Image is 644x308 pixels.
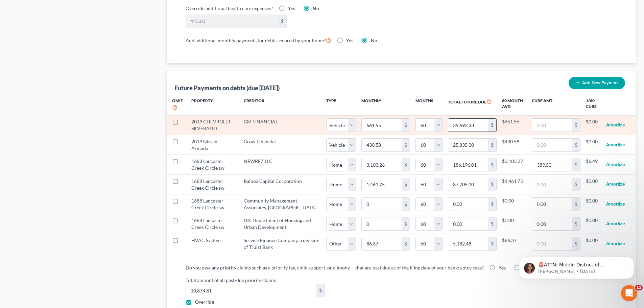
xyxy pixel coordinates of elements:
[186,155,239,174] td: 1688 Lancaster Creek Circle sw
[186,194,239,214] td: 1688 Lancaster Creek Circle sw
[532,139,572,151] input: 0.00
[362,119,402,132] input: 0.00
[175,84,280,92] div: Future Payments on debts (due [DATE])
[316,284,325,297] div: $
[606,197,625,211] button: Amortize
[402,217,410,230] div: $
[488,158,496,171] div: $
[586,94,601,115] th: 1/60 Cure
[443,94,502,115] th: Total Future Due
[186,15,278,28] input: 0.00
[186,264,484,271] label: Do you owe any priority claims such as a priority tax, child support, or alimony ─ that are past ...
[167,94,186,115] th: Omit
[182,277,620,284] label: Total amount of all past-due priority claims
[488,198,496,211] div: $
[606,178,625,191] button: Amortize
[586,214,601,234] td: $0.00
[572,237,580,250] div: $
[532,237,572,250] input: 0.00
[448,198,488,211] input: 0.00
[532,217,572,230] input: 0.00
[606,158,625,171] button: Amortize
[621,285,637,301] iframe: Intercom live chat
[488,178,496,191] div: $
[502,194,526,214] td: $0.00
[586,135,601,155] td: $0.00
[356,94,415,115] th: Monthly
[502,115,526,135] td: $661.56
[502,94,526,115] th: 60 Month Avg
[488,139,496,151] div: $
[238,94,326,115] th: Creditor
[362,158,402,171] input: 0.00
[448,158,488,171] input: 0.00
[346,38,353,43] span: Yes
[635,285,643,290] span: 11
[586,155,601,174] td: $6.49
[288,5,295,11] span: Yes
[326,94,356,115] th: Type
[606,118,625,132] button: Amortize
[238,214,326,234] td: U.S. Department of Housing and Urban Development
[586,115,601,135] td: $0.00
[402,237,410,250] div: $
[488,237,496,250] div: $
[186,94,239,115] th: Property
[362,217,402,230] input: 0.00
[195,299,214,305] span: Override
[186,135,239,155] td: 2019 Nissan Armada
[448,237,488,250] input: 0.00
[502,214,526,234] td: $0.00
[532,119,572,132] input: 0.00
[499,265,506,270] span: Yes
[278,15,286,28] div: $
[238,174,326,194] td: Balboa Capital Corporation
[402,119,410,132] div: $
[402,158,410,171] div: $
[313,5,319,11] span: No
[402,139,410,151] div: $
[606,237,625,251] button: Amortize
[586,174,601,194] td: $0.00
[186,174,239,194] td: 1688 Lancaster Creek Circle sw
[186,5,273,12] label: Override additional health care expenses?
[488,119,496,132] div: $
[362,237,402,250] input: 0.00
[572,158,580,171] div: $
[532,178,572,191] input: 0.00
[448,119,488,132] input: 0.00
[488,217,496,230] div: $
[186,284,316,297] input: 0.00
[502,234,526,254] td: $86.37
[606,138,625,152] button: Amortize
[532,158,572,171] input: 0.00
[509,242,644,290] iframe: Intercom notifications message
[238,234,326,254] td: Service Finance Company, a division of Truist Bank
[448,178,488,191] input: 0.00
[572,178,580,191] div: $
[186,115,239,135] td: 2019 CHEVROLET SILVERADO
[362,139,402,151] input: 0.00
[572,139,580,151] div: $
[415,94,443,115] th: Months
[362,198,402,211] input: 0.00
[526,94,586,115] th: Cure Amt
[586,234,601,254] td: $0.00
[502,155,526,174] td: $3,103.27
[371,38,377,43] span: No
[186,234,239,254] td: HVAC System
[238,194,326,214] td: Community Management Associates, [GEOGRAPHIC_DATA]
[238,155,326,174] td: NEWREZ LLC
[448,217,488,230] input: 0.00
[572,198,580,211] div: $
[402,178,410,191] div: $
[532,198,572,211] input: 0.00
[502,135,526,155] td: $430.58
[362,178,402,191] input: 0.00
[402,198,410,211] div: $
[186,214,239,234] td: 1688 Lancaster Creek Circle sw
[572,119,580,132] div: $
